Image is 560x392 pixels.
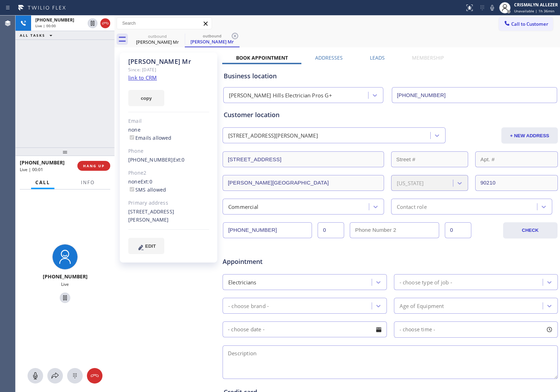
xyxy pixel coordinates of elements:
button: Open dialpad [67,368,83,384]
div: [PERSON_NAME] Mr [131,39,184,45]
div: Phone [128,147,209,155]
div: Business location [224,71,557,81]
button: Hang up [100,18,110,28]
input: Phone Number [223,222,312,238]
input: Ext. 2 [445,222,471,238]
span: Live | 00:01 [20,167,43,173]
div: [STREET_ADDRESS][PERSON_NAME] [228,132,318,140]
button: Mute [28,368,43,384]
button: Mute [487,3,497,13]
div: outbound [131,34,184,39]
span: HANG UP [83,163,105,168]
div: [PERSON_NAME] Mr [185,38,239,45]
input: Apt. # [475,151,558,167]
div: none [128,126,209,142]
input: Ext. [318,222,344,238]
div: none [128,178,209,194]
span: Info [81,179,95,186]
input: SMS allowed [130,187,134,192]
span: Call to Customer [511,21,548,27]
label: Leads [370,54,385,61]
button: Hold Customer [88,18,98,28]
button: + NEW ADDRESS [501,127,558,144]
button: Hang up [87,368,102,384]
button: Info [77,176,99,189]
div: Customer location [224,110,557,120]
span: Live | 00:00 [35,23,56,28]
span: Appointment [223,257,334,266]
span: [PHONE_NUMBER] [35,17,74,23]
div: Email [128,117,209,125]
div: Since: [DATE] [128,66,209,74]
input: Search [117,18,212,29]
button: EDIT [128,238,164,254]
span: EDIT [145,243,156,249]
div: [PERSON_NAME] Mr [128,58,209,66]
span: Ext: 0 [141,178,152,185]
button: CHECK [503,222,558,239]
div: Commercial [228,203,258,211]
button: ALL TASKS [16,31,59,40]
button: Hold Customer [60,293,70,303]
label: SMS allowed [128,186,166,193]
span: Call [35,179,50,186]
div: Kelly Mr [131,31,184,47]
div: outbound [185,33,239,38]
label: Addresses [315,54,343,61]
span: Live [61,281,69,287]
div: [PERSON_NAME] Hills Electrician Pros G+ [229,91,332,99]
button: Open directory [47,368,63,384]
a: link to CRM [128,74,157,81]
div: [STREET_ADDRESS][PERSON_NAME] [128,208,209,224]
input: Phone Number 2 [350,222,439,238]
input: Address [223,151,384,167]
input: City [223,175,384,191]
span: Unavailable | 1h 36min [514,8,554,13]
label: Membership [412,54,444,61]
div: CRISMALYN ALLEZER [514,2,558,8]
span: ALL TASKS [20,33,45,38]
input: Phone Number [392,87,558,103]
span: [PHONE_NUMBER] [43,273,88,280]
div: - choose brand - [228,302,269,310]
input: Street # [391,151,468,167]
button: HANG UP [77,161,110,171]
button: Call to Customer [499,17,553,31]
div: Phone2 [128,169,209,177]
div: Contact role [397,203,427,211]
div: Kelly Mr [185,31,239,47]
button: Call [31,176,54,189]
label: Emails allowed [128,134,172,141]
input: ZIP [475,175,558,191]
label: Book Appointment [236,54,288,61]
input: Emails allowed [130,135,134,140]
div: Age of Equipment [400,302,444,310]
span: [PHONE_NUMBER] [20,159,65,166]
a: [PHONE_NUMBER] [128,156,173,163]
span: Ext: 0 [173,156,185,163]
span: - choose time - [400,326,436,333]
div: - choose type of job - [400,278,452,286]
input: - choose date - [223,321,387,337]
div: Electricians [228,278,256,286]
button: copy [128,90,164,106]
div: Primary address [128,199,209,207]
